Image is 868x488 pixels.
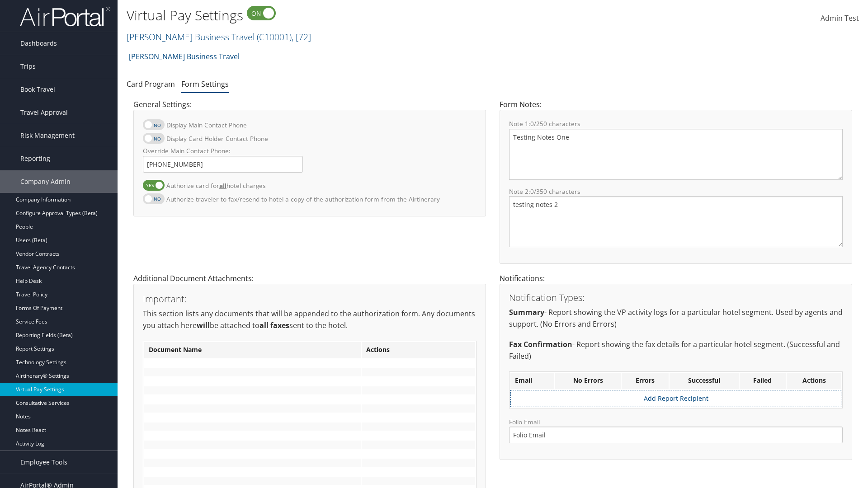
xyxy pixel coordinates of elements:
th: Email [510,373,554,389]
h3: Notification Types: [509,293,843,302]
h3: Important: [143,295,476,304]
a: Admin Test [821,5,859,33]
a: [PERSON_NAME] Business Travel [129,47,240,66]
p: - Report showing the VP activity logs for a particular hotel segment. Used by agents and support.... [509,307,843,330]
span: Admin Test [821,13,859,23]
label: Authorize card for hotel charges [166,177,265,194]
strong: all faxes [259,320,289,330]
span: , [ 72 ] [292,31,311,43]
label: Override Main Contact Phone: [143,146,303,155]
label: Note 2: /350 characters [509,187,843,196]
a: Form Settings [181,79,229,89]
label: Display Main Contact Phone [166,117,247,133]
p: This section lists any documents that will be appended to the authorization form. Any documents y... [143,308,476,331]
div: General Settings: [127,99,493,225]
span: 0 [530,119,534,128]
a: [PERSON_NAME] Business Travel [127,31,311,43]
textarea: Testing Notes One [509,129,843,180]
strong: Summary [509,307,544,317]
th: Errors [622,373,669,389]
a: Card Program [127,79,175,89]
th: Actions [362,342,475,358]
h1: Virtual Pay Settings [127,6,615,25]
span: Travel Approval [20,101,68,124]
label: Folio Email [509,418,843,443]
strong: all [219,181,226,190]
span: Company Admin [20,170,71,193]
span: Dashboards [20,32,57,55]
img: airportal-logo.png [20,6,110,27]
span: Risk Management [20,124,75,147]
strong: Fax Confirmation [509,339,572,349]
p: - Report showing the fax details for a particular hotel segment. (Successful and Failed) [509,339,843,362]
div: Form Notes: [493,99,859,273]
th: No Errors [555,373,620,389]
th: Successful [670,373,739,389]
input: Folio Email [509,427,843,443]
span: Book Travel [20,78,55,101]
th: Failed [740,373,786,389]
span: Employee Tools [20,451,67,474]
label: Display Card Holder Contact Phone [166,130,268,147]
label: Note 1: /250 characters [509,119,843,128]
div: Notifications: [493,273,859,469]
label: Authorize traveler to fax/resend to hotel a copy of the authorization form from the Airtinerary [166,191,440,207]
span: 0 [530,187,534,196]
span: Reporting [20,147,50,170]
span: Trips [20,55,36,78]
th: Actions [787,373,841,389]
span: ( C10001 ) [257,31,292,43]
strong: will [197,320,210,330]
textarea: testing notes 2 [509,196,843,247]
th: Document Name [144,342,361,358]
a: Add Report Recipient [644,394,708,403]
